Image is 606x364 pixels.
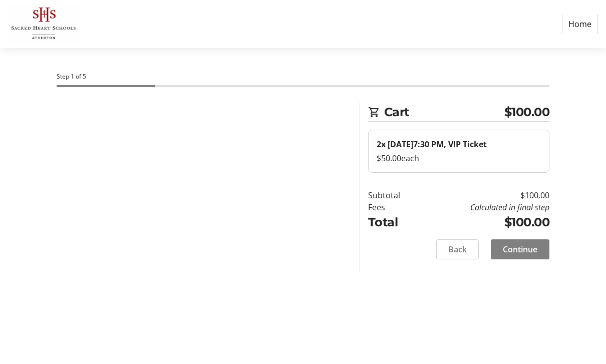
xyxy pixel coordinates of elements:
span: $100.00 [504,103,550,121]
td: Subtotal [368,189,420,201]
td: Total [368,213,420,231]
strong: 2x [DATE]7:30 PM, VIP Ticket [377,139,487,150]
div: Step 1 of 5 [57,72,549,81]
td: Calculated in final step [420,201,549,213]
td: Fees [368,201,420,213]
button: Back [436,239,479,259]
td: $100.00 [420,213,549,231]
img: Sacred Heart Schools, Atherton's Logo [8,4,79,44]
td: $100.00 [420,189,549,201]
span: Cart [384,103,504,121]
div: $50.00 each [377,152,541,164]
a: Home [562,15,598,34]
button: Continue [491,239,549,259]
span: Back [448,243,467,255]
span: Continue [503,243,537,255]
